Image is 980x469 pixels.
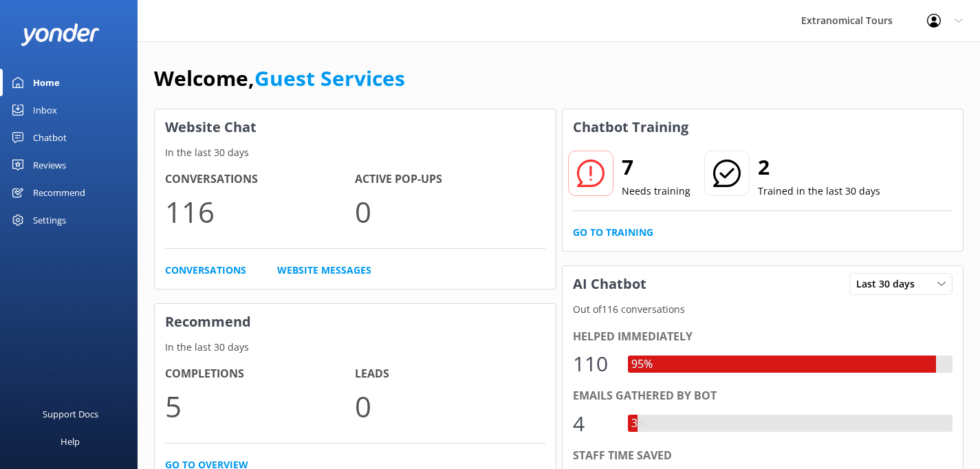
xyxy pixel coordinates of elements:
[165,188,355,235] p: 116
[563,302,963,317] p: Out of 116 conversations
[573,447,953,465] div: Staff time saved
[563,266,657,302] h3: AI Chatbot
[758,151,880,184] h2: 2
[155,145,556,160] p: In the last 30 days
[563,109,699,145] h3: Chatbot Training
[254,64,405,92] a: Guest Services
[622,184,690,199] p: Needs training
[155,304,556,340] h3: Recommend
[573,328,953,346] div: Helped immediately
[165,171,355,188] h4: Conversations
[165,383,355,429] p: 5
[355,171,545,188] h4: Active Pop-ups
[758,184,880,199] p: Trained in the last 30 days
[33,206,66,234] div: Settings
[155,340,556,355] p: In the last 30 days
[33,179,85,206] div: Recommend
[355,383,545,429] p: 0
[573,407,614,440] div: 4
[33,69,60,96] div: Home
[155,109,556,145] h3: Website Chat
[628,415,650,433] div: 3%
[277,263,371,278] a: Website Messages
[355,365,545,383] h4: Leads
[165,263,246,278] a: Conversations
[355,188,545,235] p: 0
[165,365,355,383] h4: Completions
[622,151,690,184] h2: 7
[573,387,953,405] div: Emails gathered by bot
[33,96,57,124] div: Inbox
[573,225,653,240] a: Go to Training
[33,124,67,151] div: Chatbot
[21,23,100,46] img: yonder-white-logo.png
[33,151,66,179] div: Reviews
[628,356,656,373] div: 95%
[154,62,405,95] h1: Welcome,
[43,400,98,428] div: Support Docs
[61,428,80,455] div: Help
[573,347,614,380] div: 110
[856,276,923,292] span: Last 30 days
